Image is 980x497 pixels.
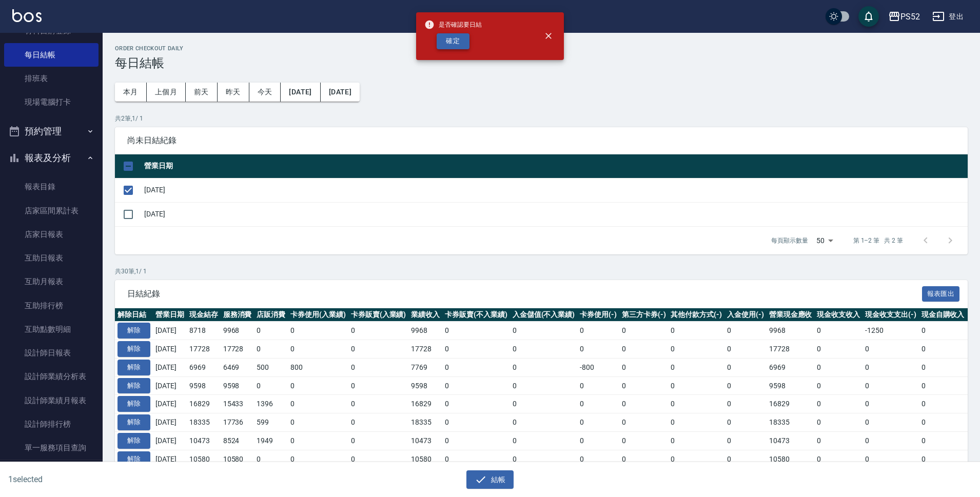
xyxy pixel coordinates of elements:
td: 7769 [408,358,442,376]
button: 登出 [928,7,968,26]
button: 解除 [117,341,150,357]
a: 設計師業績分析表 [4,365,99,388]
td: 0 [254,450,288,468]
th: 卡券使用(-) [577,308,619,322]
td: 0 [348,376,409,395]
button: 昨天 [218,83,249,102]
td: 0 [510,358,578,376]
a: 互助月報表 [4,270,99,293]
th: 營業日期 [142,154,968,178]
a: 每日結帳 [4,43,99,67]
td: 0 [919,431,967,450]
th: 入金使用(-) [724,308,767,322]
td: 0 [814,376,863,395]
td: [DATE] [153,450,187,468]
td: 0 [919,395,967,413]
td: 8718 [187,322,221,340]
td: 0 [668,450,724,468]
td: 17728 [408,340,442,359]
td: 1949 [254,431,288,450]
p: 共 30 筆, 1 / 1 [115,267,968,276]
td: 0 [919,376,967,395]
th: 第三方卡券(-) [619,308,669,322]
th: 現金收支支出(-) [863,308,919,322]
td: 0 [724,322,767,340]
td: 0 [863,431,919,450]
td: 15433 [221,395,254,413]
p: 每頁顯示數量 [771,236,808,245]
a: 報表匯出 [922,288,960,298]
td: 9968 [221,322,254,340]
td: 9968 [767,322,815,340]
button: 解除 [117,396,150,412]
td: 0 [724,413,767,432]
td: 599 [254,413,288,432]
td: 0 [919,340,967,359]
th: 卡券販賣(入業績) [348,308,409,322]
td: 0 [668,395,724,413]
td: 0 [863,376,919,395]
td: 0 [288,450,348,468]
td: 0 [348,358,409,376]
span: 是否確認要日結 [424,19,482,30]
td: 0 [619,431,669,450]
td: 0 [254,340,288,359]
th: 店販消費 [254,308,288,322]
td: 0 [510,413,578,432]
td: 0 [919,413,967,432]
td: 0 [724,358,767,376]
td: 0 [814,431,863,450]
td: 0 [442,431,510,450]
td: 0 [577,340,619,359]
td: 0 [348,395,409,413]
td: 9968 [408,322,442,340]
td: 0 [814,450,863,468]
td: 0 [288,413,348,432]
button: 解除 [117,323,150,339]
td: 8524 [221,431,254,450]
td: 0 [510,431,578,450]
td: [DATE] [153,431,187,450]
a: 排班表 [4,67,99,90]
p: 共 2 筆, 1 / 1 [115,114,968,123]
td: 0 [668,358,724,376]
h3: 每日結帳 [115,56,968,70]
td: 9598 [221,376,254,395]
td: 0 [724,450,767,468]
button: close [537,25,560,47]
th: 現金收支收入 [814,308,863,322]
td: 0 [668,431,724,450]
td: 10473 [767,431,815,450]
button: PS52 [884,6,924,27]
td: 18335 [767,413,815,432]
td: [DATE] [153,376,187,395]
a: 店家日報表 [4,223,99,246]
a: 單一服務項目查詢 [4,436,99,460]
td: 0 [863,358,919,376]
th: 營業現金應收 [767,308,815,322]
a: 互助排行榜 [4,294,99,317]
td: 0 [288,395,348,413]
td: [DATE] [142,178,968,202]
td: 0 [442,395,510,413]
td: 18335 [187,413,221,432]
td: 0 [288,340,348,359]
td: [DATE] [153,340,187,359]
td: 0 [668,376,724,395]
h6: 1 selected [8,473,243,486]
button: 本月 [115,83,147,102]
button: 報表及分析 [4,145,99,171]
td: 9598 [187,376,221,395]
td: 0 [510,340,578,359]
a: 設計師業績月報表 [4,389,99,412]
td: 0 [814,395,863,413]
button: 結帳 [466,470,514,489]
a: 現場電腦打卡 [4,90,99,114]
td: 17728 [221,340,254,359]
td: [DATE] [153,358,187,376]
td: 500 [254,358,288,376]
th: 現金結存 [187,308,221,322]
td: [DATE] [142,202,968,226]
div: 50 [812,227,837,254]
td: 0 [288,376,348,395]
